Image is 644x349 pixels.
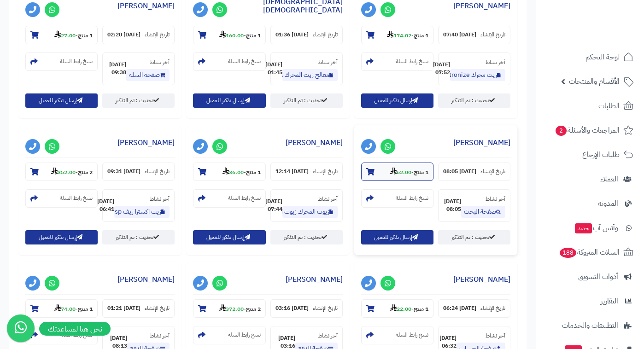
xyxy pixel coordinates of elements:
[150,195,170,203] small: آخر نشاط
[107,31,141,39] strong: [DATE] 02:20
[585,51,620,64] span: لوحة التحكم
[193,189,265,208] section: نسخ رابط السلة
[60,194,93,202] small: نسخ رابط السلة
[387,30,428,40] small: -
[54,305,76,313] strong: 74.00
[542,241,638,263] a: السلات المتروكة188
[542,168,638,190] a: العملاء
[414,31,428,40] strong: 1 منتج
[556,126,567,136] span: 2
[270,93,343,108] a: تحديث : تم التذكير
[246,31,261,40] strong: 1 منتج
[542,266,638,288] a: أدوات التسويق
[193,326,265,344] section: نسخ رابط السلة
[361,52,433,71] section: نسخ رابط السلة
[396,331,428,339] small: نسخ رابط السلة
[193,52,265,71] section: نسخ رابط السلة
[598,99,620,112] span: الطلبات
[219,30,261,40] small: -
[193,163,265,181] section: 1 منتج-36.00
[282,206,338,218] a: زيوت المحرك زيوت الجملة
[361,93,433,108] button: إرسال تذكير للعميل
[25,26,98,44] section: 1 منتج-27.00
[574,221,618,234] span: وآتس آب
[480,168,505,175] small: تاريخ الإنشاء
[117,274,175,285] a: [PERSON_NAME]
[286,274,343,285] a: [PERSON_NAME]
[598,197,618,210] span: المدونة
[282,69,338,81] a: معالج زيت المحرك سيرامايزر ceramizer cs لمحركات 4 أشواط بدو�%8
[60,58,93,65] small: نسخ رابط السلة
[433,61,450,76] strong: [DATE] 07:52
[25,299,98,318] section: 1 منتج-74.00
[438,230,510,244] a: تحديث : تم التذكير
[150,332,170,340] small: آخر نشاط
[51,168,76,176] strong: 352.00
[117,0,175,12] a: [PERSON_NAME]
[480,304,505,312] small: تاريخ الإنشاء
[396,58,428,65] small: نسخ رابط السلة
[145,304,170,312] small: تاريخ الإنشاء
[486,195,505,203] small: آخر نشاط
[414,168,428,176] strong: 1 منتج
[54,31,76,40] strong: 27.00
[117,137,175,148] a: [PERSON_NAME]
[361,26,433,44] section: 1 منتج-174.02
[559,246,620,259] span: السلات المتروكة
[54,30,93,40] small: -
[562,319,618,332] span: التطبيقات والخدمات
[601,295,618,308] span: التقارير
[480,31,505,39] small: تاريخ الإنشاء
[414,305,428,313] strong: 1 منتج
[575,223,592,233] span: جديد
[361,326,433,344] section: نسخ رابط السلة
[443,168,476,175] strong: [DATE] 08:05
[453,274,510,285] a: [PERSON_NAME]
[443,31,476,39] strong: [DATE] 07:40
[453,0,510,12] a: [PERSON_NAME]
[228,58,261,65] small: نسخ رابط السلة
[453,137,510,148] a: [PERSON_NAME]
[542,95,638,117] a: الطلبات
[396,194,428,202] small: نسخ رابط السلة
[542,119,638,141] a: المراجعات والأسئلة2
[313,31,338,39] small: تاريخ الإنشاء
[387,31,411,40] strong: 174.02
[265,198,282,213] strong: [DATE] 07:44
[222,167,261,176] small: -
[78,305,93,313] strong: 1 منتج
[542,192,638,215] a: المدونة
[51,167,93,176] small: -
[578,270,618,283] span: أدوات التسويق
[150,58,170,66] small: آخر نشاط
[581,19,635,39] img: logo-2.png
[313,304,338,312] small: تاريخ الإنشاء
[54,304,93,313] small: -
[542,290,638,312] a: التقارير
[145,31,170,39] small: تاريخ الإنشاء
[559,248,576,258] span: 188
[361,189,433,208] section: نسخ رابط السلة
[542,314,638,337] a: التطبيقات والخدمات
[450,69,505,81] a: زيت محرك petronize بترونايز 10w 40 sp تخليقي
[25,52,98,71] section: نسخ رابط السلة
[318,58,338,66] small: آخر نشاط
[246,305,261,313] strong: 2 منتج
[219,304,261,313] small: -
[275,31,309,39] strong: [DATE] 01:36
[193,26,265,44] section: 1 منتج-160.00
[390,168,411,176] strong: 62.00
[102,230,175,244] a: تحديث : تم التذكير
[443,304,476,312] strong: [DATE] 06:24
[443,198,461,213] strong: [DATE] 08:05
[25,163,98,181] section: 2 منتج-352.00
[222,168,244,176] strong: 36.00
[126,69,170,81] a: صفحة السلة
[486,58,505,66] small: آخر نشاط
[102,93,175,108] a: تحديث : تم التذكير
[145,168,170,175] small: تاريخ الإنشاء
[193,93,265,108] button: إرسال تذكير للعميل
[390,304,428,313] small: -
[25,230,98,244] button: إرسال تذكير للعميل
[78,31,93,40] strong: 1 منتج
